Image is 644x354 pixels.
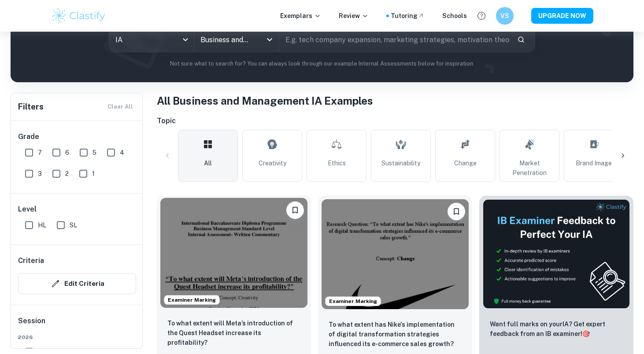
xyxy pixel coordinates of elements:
span: 3 [38,169,42,179]
span: Examiner Marking [164,296,219,304]
h6: VS [500,11,510,21]
button: Bookmark [448,203,465,220]
span: 🎯 [582,330,590,337]
input: E.g. tech company expansion, marketing strategies, motivation theories... [279,27,510,52]
span: All [204,158,212,168]
h6: Criteria [18,255,44,266]
img: Business and Management IA example thumbnail: To what extent will Meta’s introduction [160,198,307,308]
span: 5 [93,148,96,157]
p: To what extent has Nike's implementation of digital transformation strategies influenced its e-co... [329,320,462,349]
button: VS [496,7,514,25]
p: Want full marks on your IA ? Get expert feedback from an IB examiner! [490,319,623,339]
h1: All Business and Management IA Examples [157,93,633,109]
h6: Topic [157,116,633,126]
span: 1 [92,169,95,179]
span: 2026 [18,333,136,341]
h6: Grade [18,131,136,142]
span: SL [70,220,77,230]
p: Exemplars [280,11,321,21]
span: Market Penetration [503,158,555,178]
a: Tutoring [391,11,425,21]
button: Help and Feedback [474,8,489,23]
button: Open [263,33,276,46]
span: Brand Image [576,158,612,168]
span: Ethics [328,158,346,168]
span: Creativity [259,158,286,168]
h6: Filters [18,101,44,113]
span: 6 [65,148,69,157]
h6: Level [18,204,136,215]
span: Change [454,158,477,168]
button: Bookmark [286,201,304,219]
p: Not sure what to search for? You can always look through our example Internal Assessments below f... [18,59,626,68]
button: Search [514,32,529,47]
h6: Session [18,316,136,333]
a: Schools [442,11,467,21]
span: Examiner Marking [326,297,381,305]
img: Thumbnail [483,199,630,309]
img: Clastify logo [51,7,107,25]
span: 4 [120,148,124,157]
img: Business and Management IA example thumbnail: To what extent has Nike's implementation [322,199,469,309]
button: UPGRADE NOW [531,8,593,24]
span: Sustainability [381,158,420,168]
span: HL [38,220,46,230]
div: IA [109,27,194,52]
button: Edit Criteria [18,273,136,294]
p: Review [339,11,369,21]
span: 7 [38,148,42,157]
span: 2 [65,169,69,179]
p: To what extent will Meta’s introduction of the Quest Headset increase its profitability? [167,318,300,347]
